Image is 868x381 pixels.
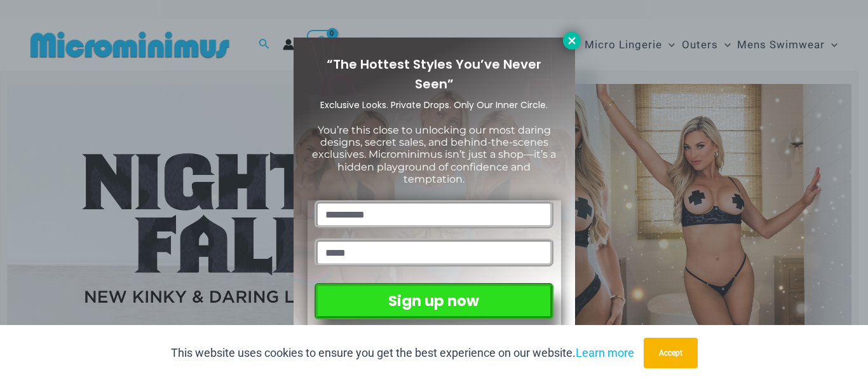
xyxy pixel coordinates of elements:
[315,283,553,319] button: Sign up now
[320,99,548,111] span: Exclusive Looks. Private Drops. Only Our Inner Circle.
[312,124,556,185] span: You’re this close to unlocking our most daring designs, secret sales, and behind-the-scenes exclu...
[563,32,581,50] button: Close
[171,343,634,363] p: This website uses cookies to ensure you get the best experience on our website.
[644,338,698,368] button: Accept
[576,346,634,359] a: Learn more
[327,55,541,93] span: “The Hottest Styles You’ve Never Seen”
